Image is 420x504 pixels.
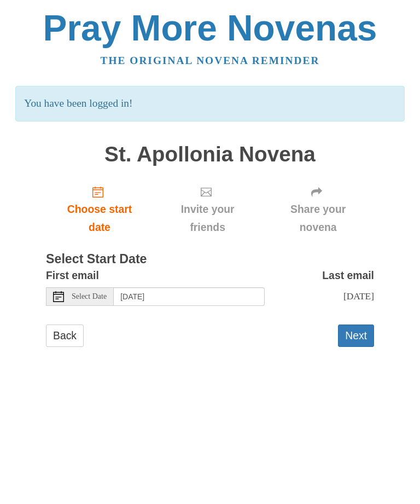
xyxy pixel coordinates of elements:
a: Back [46,325,84,347]
div: Click "Next" to confirm your start date first. [262,177,374,242]
span: [DATE] [343,291,374,302]
span: Select Date [72,293,107,300]
p: You have been logged in! [15,86,404,121]
a: Pray More Novenas [43,8,377,48]
span: Share your novena [273,200,363,236]
button: Next [338,325,374,347]
label: Last email [322,267,374,285]
h3: Select Start Date [46,252,374,267]
span: Invite your friends [164,200,251,236]
span: Choose start date [57,200,142,236]
label: First email [46,267,99,285]
a: The original novena reminder [101,55,320,66]
div: Click "Next" to confirm your start date first. [153,177,262,242]
a: Choose start date [46,177,153,242]
h1: St. Apollonia Novena [46,143,374,166]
